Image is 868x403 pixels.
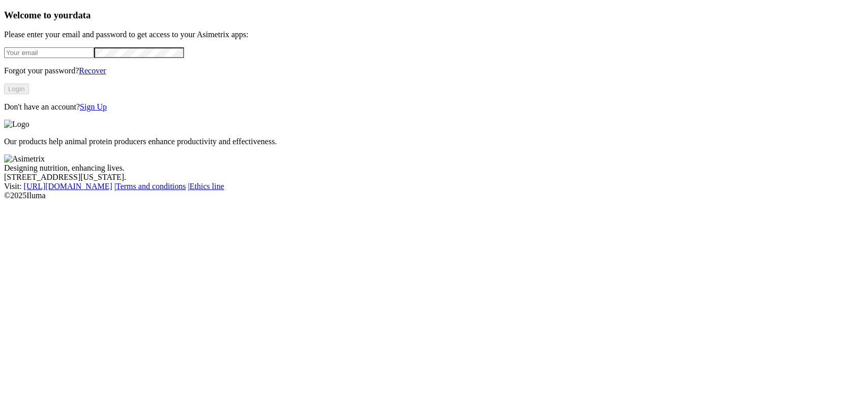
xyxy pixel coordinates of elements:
p: Please enter your email and password to get access to your Asimetrix apps: [4,30,864,39]
input: Your email [4,47,94,58]
p: Our products help animal protein producers enhance productivity and effectiveness. [4,137,864,146]
a: [URL][DOMAIN_NAME] [24,182,112,191]
p: Forgot your password? [4,66,864,75]
p: Don't have an account? [4,102,864,112]
a: Recover [79,66,106,75]
img: Logo [4,120,29,129]
a: Ethics line [190,182,224,191]
a: Sign Up [80,102,107,111]
div: [STREET_ADDRESS][US_STATE]. [4,173,864,182]
div: Visit : | | [4,182,864,191]
a: Terms and conditions [116,182,186,191]
button: Login [4,84,29,94]
div: © 2025 Iluma [4,191,864,200]
img: Asimetrix [4,154,45,164]
span: data [73,10,91,20]
h3: Welcome to your [4,10,864,21]
div: Designing nutrition, enhancing lives. [4,164,864,173]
